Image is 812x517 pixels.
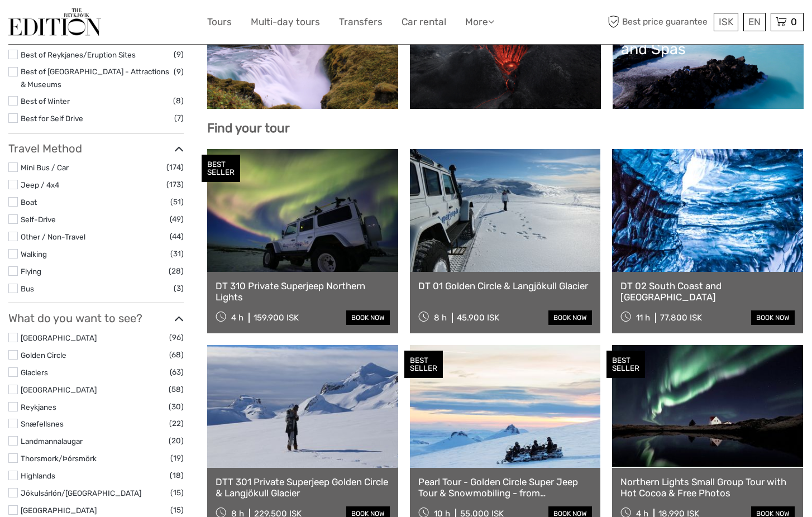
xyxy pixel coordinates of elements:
[170,469,184,482] span: (18)
[170,452,184,465] span: (19)
[202,155,240,183] div: BEST SELLER
[434,313,447,323] span: 8 h
[605,13,711,31] span: Best price guarantee
[216,280,390,303] a: DT 310 Private Superjeep Northern Lights
[418,22,593,100] a: Lava and Volcanoes
[457,313,499,323] div: 45.900 ISK
[789,16,799,27] span: 0
[21,267,41,276] a: Flying
[660,313,702,323] div: 77.800 ISK
[21,250,47,258] a: Walking
[21,232,85,241] a: Other / Non-Travel
[719,16,733,27] span: ISK
[170,486,184,499] span: (15)
[166,161,184,174] span: (174)
[339,14,383,30] a: Transfers
[21,284,34,293] a: Bus
[21,351,66,360] a: Golden Circle
[636,313,650,323] span: 11 h
[346,310,390,325] a: book now
[621,22,795,100] a: Lagoons, Nature Baths and Spas
[170,247,184,260] span: (31)
[170,504,184,516] span: (15)
[216,476,390,499] a: DTT 301 Private Superjeep Golden Circle & Langjökull Glacier
[620,476,795,499] a: Northern Lights Small Group Tour with Hot Cocoa & Free Photos
[21,97,70,106] a: Best of Winter
[170,230,184,243] span: (44)
[21,368,48,377] a: Glaciers
[8,8,101,36] img: The Reykjavík Edition
[8,142,184,155] h3: Travel Method
[21,215,56,224] a: Self-Drive
[128,17,142,31] button: Open LiveChat chat widget
[21,454,97,463] a: Thorsmork/Þórsmörk
[170,213,184,226] span: (49)
[620,280,795,303] a: DT 02 South Coast and [GEOGRAPHIC_DATA]
[169,434,184,447] span: (20)
[170,195,184,208] span: (51)
[231,313,243,323] span: 4 h
[169,331,184,344] span: (96)
[173,94,184,107] span: (8)
[21,163,69,172] a: Mini Bus / Car
[21,333,97,342] a: [GEOGRAPHIC_DATA]
[404,351,443,379] div: BEST SELLER
[21,198,37,207] a: Boat
[21,67,169,89] a: Best of [GEOGRAPHIC_DATA] - Attractions & Museums
[21,471,55,480] a: Highlands
[418,476,593,499] a: Pearl Tour - Golden Circle Super Jeep Tour & Snowmobiling - from [GEOGRAPHIC_DATA]
[21,489,141,497] a: Jökulsárlón/[GEOGRAPHIC_DATA]
[402,14,446,30] a: Car rental
[21,506,97,515] a: [GEOGRAPHIC_DATA]
[174,48,184,61] span: (9)
[174,282,184,295] span: (3)
[207,14,232,30] a: Tours
[743,13,766,31] div: EN
[169,400,184,413] span: (30)
[169,348,184,361] span: (68)
[21,50,136,59] a: Best of Reykjanes/Eruption Sites
[21,403,56,411] a: Reykjanes
[21,419,64,428] a: Snæfellsnes
[21,180,59,189] a: Jeep / 4x4
[174,65,184,78] span: (9)
[174,112,184,125] span: (7)
[251,14,320,30] a: Multi-day tours
[169,265,184,277] span: (28)
[751,310,795,325] a: book now
[166,178,184,191] span: (173)
[216,22,390,100] a: Golden Circle
[465,14,494,30] a: More
[418,280,593,291] a: DT 01 Golden Circle & Langjökull Glacier
[170,366,184,379] span: (63)
[169,417,184,430] span: (22)
[21,114,83,123] a: Best for Self Drive
[16,20,126,28] p: We're away right now. Please check back later!
[606,351,645,379] div: BEST SELLER
[207,121,290,136] b: Find your tour
[8,312,184,325] h3: What do you want to see?
[254,313,299,323] div: 159.900 ISK
[548,310,592,325] a: book now
[169,383,184,396] span: (58)
[21,437,83,446] a: Landmannalaugar
[21,385,97,394] a: [GEOGRAPHIC_DATA]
